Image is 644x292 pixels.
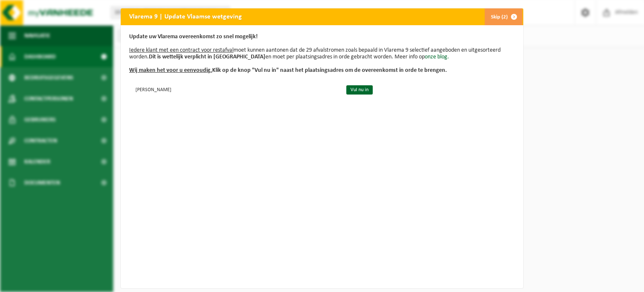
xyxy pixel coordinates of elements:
h2: Vlarema 9 | Update Vlaamse wetgeving [121,8,250,24]
td: [PERSON_NAME] [129,82,339,96]
u: Iedere klant met een contract voor restafval [129,47,234,53]
button: Skip (2) [484,8,522,25]
u: Wij maken het voor u eenvoudig. [129,67,212,74]
a: onze blog. [425,54,449,60]
b: Dit is wettelijk verplicht in [GEOGRAPHIC_DATA] [149,54,265,60]
p: moet kunnen aantonen dat de 29 afvalstromen zoals bepaald in Vlarema 9 selectief aangeboden en ui... [129,34,515,74]
a: Vul nu in [346,85,373,95]
b: Update uw Vlarema overeenkomst zo snel mogelijk! [129,34,258,40]
b: Klik op de knop "Vul nu in" naast het plaatsingsadres om de overeenkomst in orde te brengen. [129,67,447,74]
